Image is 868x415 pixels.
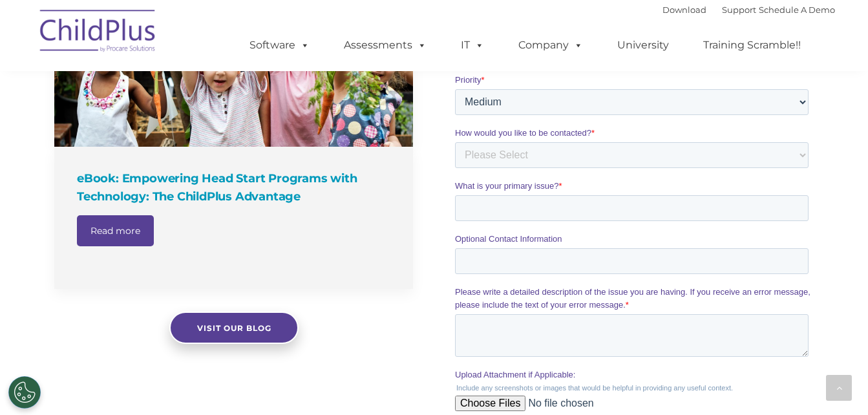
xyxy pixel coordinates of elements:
h4: eBook: Empowering Head Start Programs with Technology: The ChildPlus Advantage [77,169,394,206]
font: | [662,5,835,15]
a: Read more [77,215,154,246]
a: University [604,32,682,58]
img: ChildPlus by Procare Solutions [34,1,163,65]
a: Training Scramble!! [690,32,814,58]
a: Visit our blog [169,312,299,344]
span: Visit our blog [196,323,271,333]
a: Support [722,5,756,15]
a: Download [662,5,706,15]
a: Software [237,32,323,58]
a: IT [448,32,497,58]
a: Company [505,32,596,58]
a: Assessments [331,32,439,58]
a: Schedule A Demo [759,5,835,15]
